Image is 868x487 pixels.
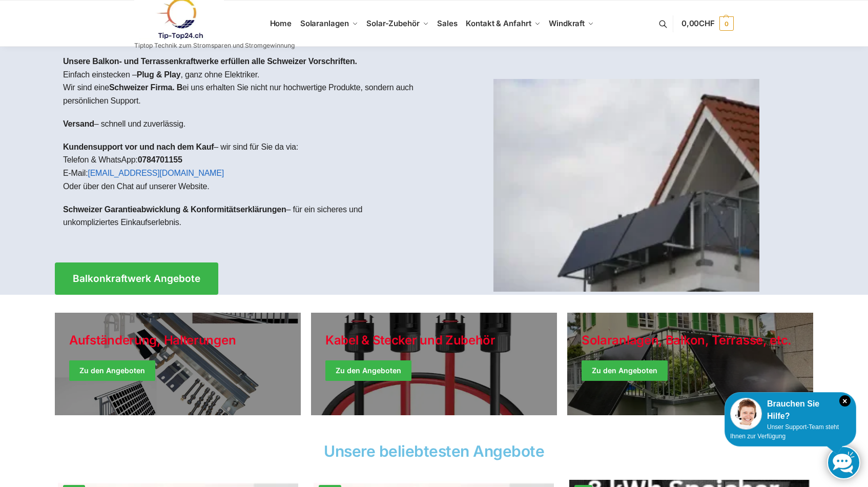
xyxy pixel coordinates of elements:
img: Customer service [730,398,762,430]
p: – für ein sicheres und unkompliziertes Einkaufserlebnis. [63,203,426,229]
a: Winter Jackets [567,313,813,415]
a: Kontakt & Anfahrt [462,1,545,47]
a: [EMAIL_ADDRESS][DOMAIN_NAME] [88,169,224,177]
span: 0,00 [681,18,715,28]
span: CHF [699,18,715,28]
a: Balkonkraftwerk Angebote [55,262,218,295]
a: 0,00CHF 0 [681,8,734,39]
strong: Kundensupport vor und nach dem Kauf [63,143,214,151]
strong: Schweizer Firma. B [109,83,182,92]
strong: 0784701155 [138,155,182,164]
strong: Schweizer Garantieabwicklung & Konformitätserklärungen [63,205,286,214]
a: Holiday Style [311,313,557,415]
span: Unser Support-Team steht Ihnen zur Verfügung [730,423,839,440]
span: Windkraft [549,18,585,28]
h2: Unsere beliebtesten Angebote [55,443,813,459]
span: Kontakt & Anfahrt [466,18,531,28]
p: – wir sind für Sie da via: Telefon & WhatsApp: E-Mail: Oder über den Chat auf unserer Website. [63,140,426,193]
div: Einfach einstecken – , ganz ohne Elektriker. [55,47,434,247]
span: Sales [437,18,458,28]
p: Tiptop Technik zum Stromsparen und Stromgewinnung [134,43,295,49]
span: Solar-Zubehör [366,18,420,28]
div: Brauchen Sie Hilfe? [730,398,851,422]
i: Schließen [839,395,851,407]
span: Balkonkraftwerk Angebote [73,274,200,283]
a: Holiday Style [55,313,301,415]
a: Sales [433,1,462,47]
strong: Unsere Balkon- und Terrassenkraftwerke erfüllen alle Schweizer Vorschriften. [63,57,357,66]
a: Windkraft [545,1,598,47]
span: 0 [719,16,734,31]
strong: Plug & Play [137,70,181,79]
strong: Versand [63,119,94,128]
img: Home 1 [493,79,759,292]
p: Wir sind eine ei uns erhalten Sie nicht nur hochwertige Produkte, sondern auch persönlichen Support. [63,81,426,107]
a: Solar-Zubehör [362,1,433,47]
span: Solaranlagen [300,18,349,28]
a: Solaranlagen [296,1,362,47]
p: – schnell und zuverlässig. [63,117,426,131]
